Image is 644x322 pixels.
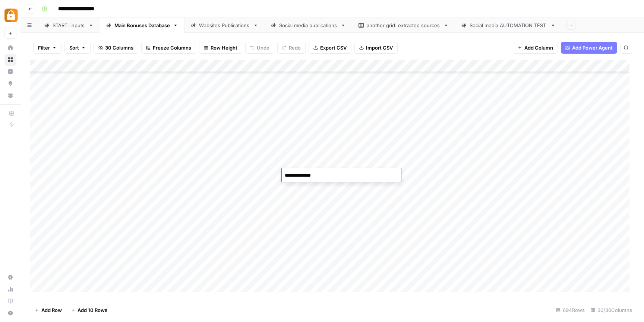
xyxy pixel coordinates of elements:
span: Redo [289,44,301,51]
a: Social media AUTOMATION TEST [455,18,562,33]
button: Freeze Columns [141,42,196,54]
a: Websites Publications [184,18,265,33]
div: Social media publications [279,22,338,29]
span: 30 Columns [105,44,133,51]
a: Opportunities [4,78,16,89]
button: Import CSV [354,42,398,54]
a: Your Data [4,89,16,101]
span: Row Height [211,44,237,51]
button: Export CSV [309,42,351,54]
button: Undo [245,42,274,54]
div: Main Bonuses Database [114,22,170,29]
a: Learning Hub [4,295,16,307]
span: Sort [69,44,79,51]
span: Export CSV [320,44,347,51]
a: START: inputs [38,18,100,33]
a: Browse [4,54,16,66]
div: START: inputs [53,22,85,29]
a: Settings [4,271,16,283]
div: Websites Publications [199,22,250,29]
button: Sort [64,42,91,54]
button: Row Height [199,42,242,54]
a: Usage [4,283,16,295]
span: Undo [257,44,269,51]
button: Help + Support [4,307,16,319]
img: Adzz Logo [4,9,18,22]
span: Import CSV [366,44,393,51]
button: Add Row [30,304,66,316]
button: Add 10 Rows [66,304,112,316]
a: Home [4,42,16,54]
button: Add Column [513,42,558,54]
div: another grid: extracted sources [367,22,441,29]
a: Insights [4,66,16,78]
span: Freeze Columns [153,44,191,51]
a: Main Bonuses Database [100,18,184,33]
div: 30/30 Columns [588,304,635,316]
button: 30 Columns [94,42,138,54]
a: Social media publications [265,18,352,33]
span: Filter [38,44,50,51]
span: Add 10 Rows [78,306,107,314]
div: 694 Rows [553,304,588,316]
button: Add Power Agent [561,42,617,54]
button: Redo [277,42,306,54]
span: Add Row [41,306,62,314]
button: Workspace: Adzz [4,6,16,25]
div: Social media AUTOMATION TEST [470,22,547,29]
span: Add Power Agent [572,44,613,51]
button: Filter [33,42,61,54]
span: Add Column [524,44,553,51]
a: another grid: extracted sources [352,18,455,33]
